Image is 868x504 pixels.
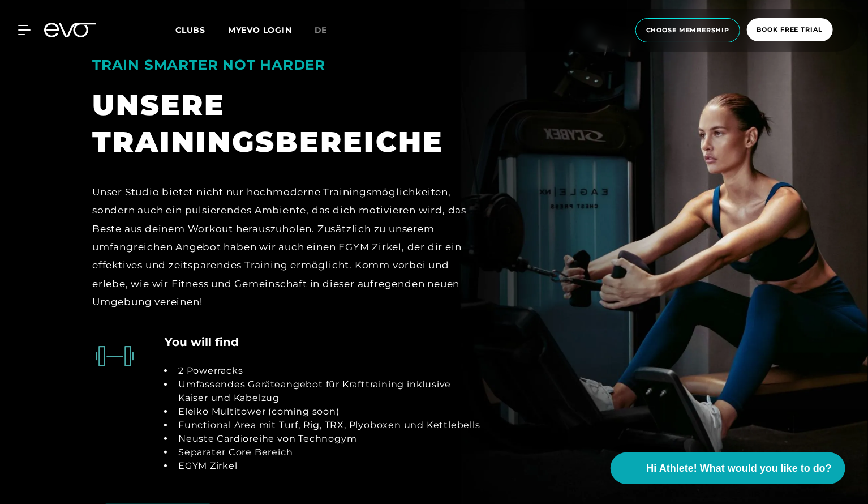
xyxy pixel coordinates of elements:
[92,183,482,311] div: Unser Studio bietet nicht nur hochmoderne Trainingsmöglichkeiten, sondern auch ein pulsierendes A...
[92,87,482,160] div: UNSERE TRAININGSBEREICHE
[757,25,823,35] span: book free trial
[174,459,482,473] li: EGYM Zirkel
[174,364,482,378] li: 2 Powerracks
[165,334,239,351] h4: You will find
[174,378,482,405] li: Umfassendes Geräteangebot für Krafttraining inklusive Kaiser und Kabelzug
[228,25,292,35] a: MYEVO LOGIN
[175,24,228,35] a: Clubs
[744,18,836,42] a: book free trial
[611,452,845,484] button: Hi Athlete! What would you like to do?
[647,461,832,476] span: Hi Athlete! What would you like to do?
[174,418,482,432] li: Functional Area mit Turf, Rig, TRX, Plyoboxen und Kettlebells
[632,18,744,42] a: choose membership
[315,24,341,37] a: de
[174,405,482,418] li: Eleiko Multitower (coming soon)
[92,52,482,78] div: TRAIN SMARTER NOT HARDER
[174,432,482,446] li: Neuste Cardioreihe von Technogym
[175,25,205,35] span: Clubs
[315,25,328,35] span: de
[646,25,729,35] span: choose membership
[174,446,482,459] li: Separater Core Bereich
